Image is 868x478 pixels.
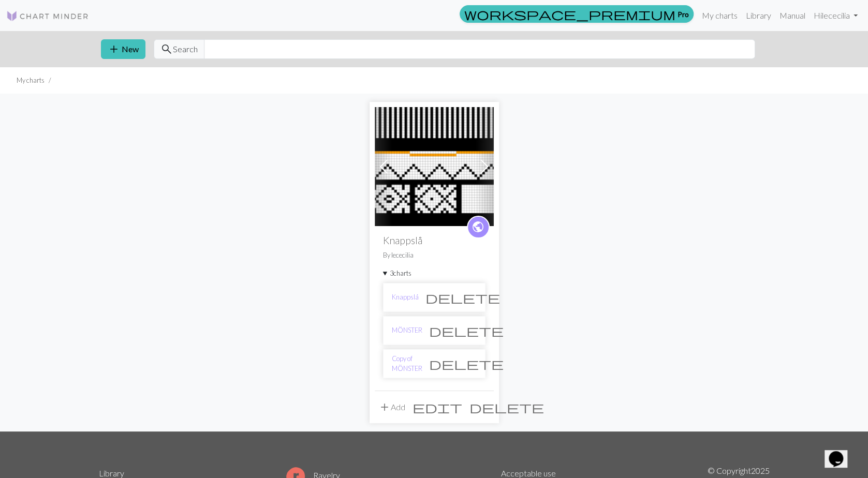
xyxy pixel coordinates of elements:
[383,234,486,246] h2: Knappslå
[101,39,145,59] button: New
[99,468,124,478] a: Library
[422,321,510,340] button: Delete chart
[375,107,494,226] img: Knappslå
[460,5,694,23] a: Pro
[422,354,510,374] button: Delete chart
[775,5,810,26] a: Manual
[429,323,504,338] span: delete
[409,397,466,417] button: Edit
[472,217,484,237] i: public
[413,400,462,414] span: edit
[472,219,484,235] span: public
[383,268,486,278] summary: 3charts
[375,397,409,417] button: Add
[425,290,500,305] span: delete
[375,160,494,170] a: Knappslå
[173,43,198,55] span: Search
[413,401,462,413] i: Edit
[810,5,862,26] a: Hilececilia
[464,7,675,21] span: workspace_premium
[466,397,548,417] button: Delete
[378,400,391,414] span: add
[392,292,419,302] a: Knappslå
[419,288,507,307] button: Delete chart
[17,76,45,85] li: My charts
[6,10,89,22] img: Logo
[469,400,544,414] span: delete
[392,354,422,374] a: Copy of MÖNSTER
[429,356,504,371] span: delete
[501,468,556,478] a: Acceptable use
[108,42,120,56] span: add
[392,325,422,335] a: MÖNSTER
[698,5,742,26] a: My charts
[825,437,858,468] iframe: chat widget
[742,5,775,26] a: Library
[467,216,490,238] a: public
[383,250,486,260] p: By lececilia
[160,42,173,56] span: search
